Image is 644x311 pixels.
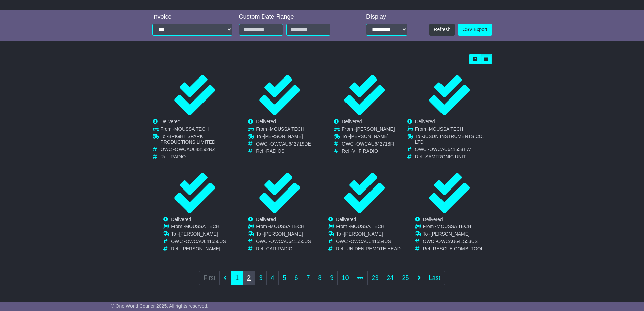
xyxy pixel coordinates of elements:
[270,141,311,147] span: OWCAU642719DE
[415,134,492,147] td: To -
[423,217,443,222] span: Delivered
[383,271,398,285] a: 24
[366,13,407,21] div: Display
[256,224,311,231] td: From -
[429,24,455,36] button: Refresh
[337,271,353,285] a: 10
[350,224,384,229] span: MOUSSA TECH
[415,126,492,134] td: From -
[423,224,484,231] td: From -
[336,224,401,231] td: From -
[161,134,237,147] td: To -
[433,246,484,251] span: RESCUE COMBI TOOL
[342,119,362,124] span: Delivered
[256,126,311,134] td: From -
[256,141,311,149] td: OWC -
[437,239,478,244] span: OWCAU641553US
[415,147,492,154] td: OWC -
[342,134,395,141] td: To -
[342,141,395,149] td: OWC -
[429,147,471,152] span: OWCAU641558TW
[174,126,209,132] span: MOUSSA TECH
[161,126,237,134] td: From -
[231,271,243,285] a: 1
[302,271,314,285] a: 7
[437,224,471,229] span: MOUSSA TECH
[425,271,445,285] a: Last
[171,231,226,239] td: To -
[415,119,435,124] span: Delivered
[243,271,255,285] a: 2
[256,239,311,246] td: OWC -
[171,239,226,246] td: OWC -
[182,246,220,251] span: [PERSON_NAME]
[356,141,395,147] span: OWCAU642718FI
[256,148,311,154] td: Ref -
[171,154,186,159] span: RADIO
[111,303,209,309] span: © One World Courier 2025. All rights reserved.
[350,134,389,139] span: [PERSON_NAME]
[255,271,267,285] a: 3
[314,271,326,285] a: 8
[423,231,484,239] td: To -
[175,147,215,152] span: OWCAU643192NZ
[344,231,383,237] span: [PERSON_NAME]
[179,231,218,237] span: [PERSON_NAME]
[356,126,395,132] span: [PERSON_NAME]
[270,239,311,244] span: OWCAU641555US
[270,126,304,132] span: MOUSSA TECH
[185,224,219,229] span: MOUSSA TECH
[152,13,232,21] div: Invoice
[429,126,463,132] span: MOUSSA TECH
[423,239,484,246] td: OWC -
[342,126,395,134] td: From -
[425,154,466,159] span: SAMTRONIC UNIT
[264,231,303,237] span: [PERSON_NAME]
[256,231,311,239] td: To -
[266,148,285,154] span: RADIOS
[352,148,378,154] span: VHF RADIO
[161,154,237,160] td: Ref -
[347,246,401,251] span: UNIDEN REMOTE HEAD
[161,119,181,124] span: Delivered
[239,13,348,21] div: Custom Date Range
[266,271,279,285] a: 4
[415,154,492,160] td: Ref -
[336,217,356,222] span: Delivered
[458,24,492,36] a: CSV Export
[336,246,401,252] td: Ref -
[367,271,383,285] a: 23
[256,119,276,124] span: Delivered
[256,134,311,141] td: To -
[171,217,191,222] span: Delivered
[326,271,338,285] a: 9
[342,148,395,154] td: Ref -
[264,134,303,139] span: [PERSON_NAME]
[256,246,311,252] td: Ref -
[290,271,302,285] a: 6
[171,224,226,231] td: From -
[186,239,226,244] span: OWCAU641556US
[398,271,413,285] a: 25
[336,231,401,239] td: To -
[415,134,484,145] span: JUSUN INSTRUMENTS CO. LTD
[266,246,293,251] span: CAR RADIO
[161,134,216,145] span: BRIGHT SPARK PRODUCTIONS LIMITED
[256,217,276,222] span: Delivered
[270,224,304,229] span: MOUSSA TECH
[423,246,484,252] td: Ref -
[171,246,226,252] td: Ref -
[336,239,401,246] td: OWC -
[351,239,391,244] span: OWCAU641554US
[161,147,237,154] td: OWC -
[278,271,290,285] a: 5
[431,231,470,237] span: [PERSON_NAME]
